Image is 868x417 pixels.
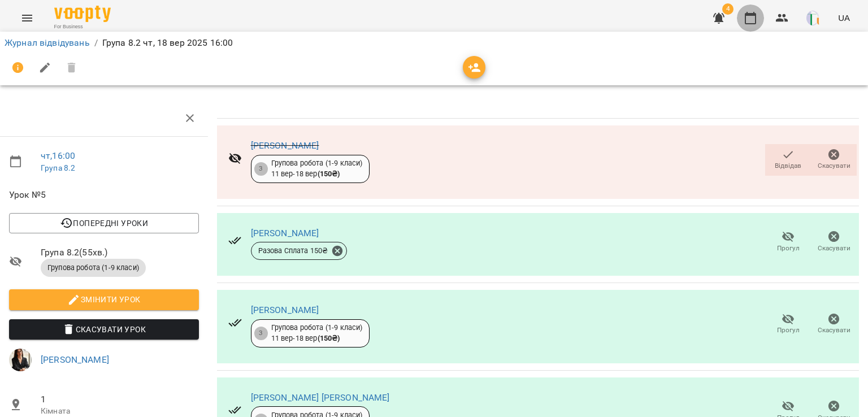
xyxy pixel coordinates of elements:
[18,293,190,306] span: Змінити урок
[94,36,98,50] li: /
[777,244,800,253] span: Прогул
[765,144,811,176] button: Відвідав
[41,163,75,172] a: Група 8.2
[251,392,390,403] a: [PERSON_NAME] [PERSON_NAME]
[102,36,233,50] p: Група 8.2 чт, 18 вер 2025 16:00
[775,161,801,171] span: Відвідав
[254,162,268,176] div: 3
[271,158,363,179] div: Групова робота (1-9 класи) 11 вер - 18 вер
[41,246,199,259] span: Група 8.2 ( 55 хв. )
[251,246,335,256] span: Разова Сплата 150 ₴
[251,242,348,260] div: Разова Сплата 150₴
[9,188,199,202] span: Урок №5
[811,226,857,258] button: Скасувати
[777,325,800,335] span: Прогул
[834,7,854,28] button: UA
[818,244,850,253] span: Скасувати
[9,213,199,233] button: Попередні уроки
[9,319,199,340] button: Скасувати Урок
[765,309,811,340] button: Прогул
[9,349,32,371] img: 767302f1b9b7018f3e7d2d8cc4739cd7.jpg
[41,406,199,417] p: Кімната
[5,37,90,48] a: Журнал відвідувань
[806,10,822,26] img: 9a1d62ba177fc1b8feef1f864f620c53.png
[271,323,363,344] div: Групова робота (1-9 класи) 11 вер - 18 вер
[14,5,41,32] button: Menu
[18,323,190,336] span: Скасувати Урок
[765,226,811,258] button: Прогул
[318,334,340,342] b: ( 150 ₴ )
[818,161,850,171] span: Скасувати
[251,228,319,238] a: [PERSON_NAME]
[254,327,268,340] div: 3
[838,12,850,24] span: UA
[54,6,111,22] img: Voopty Logo
[41,150,75,161] a: чт , 16:00
[722,3,734,15] span: 4
[18,216,190,230] span: Попередні уроки
[41,393,199,406] span: 1
[318,170,340,178] b: ( 150 ₴ )
[251,305,319,315] a: [PERSON_NAME]
[5,36,863,50] nav: breadcrumb
[811,144,857,176] button: Скасувати
[818,325,850,335] span: Скасувати
[41,263,146,273] span: Групова робота (1-9 класи)
[251,140,319,151] a: [PERSON_NAME]
[41,354,109,365] a: [PERSON_NAME]
[811,309,857,340] button: Скасувати
[54,23,111,31] span: For Business
[9,289,199,310] button: Змінити урок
